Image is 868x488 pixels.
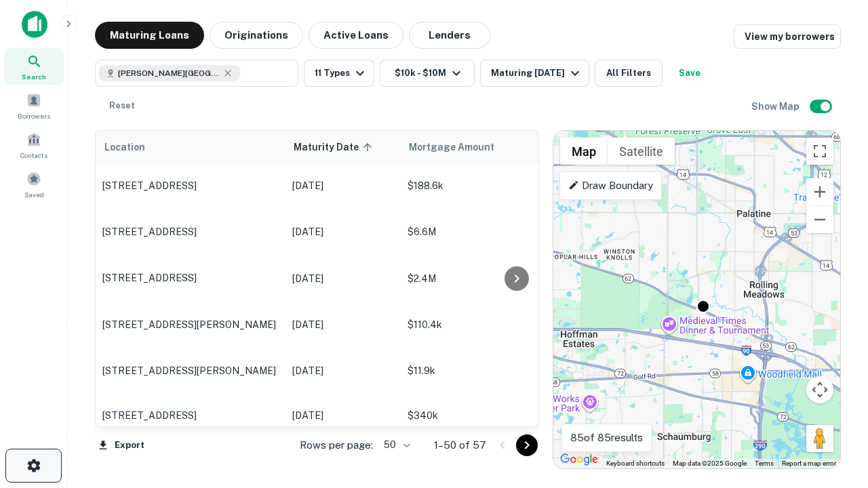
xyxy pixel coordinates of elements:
[408,363,543,378] p: $11.9k
[20,150,47,161] span: Contacts
[806,178,833,205] button: Zoom in
[309,22,403,49] button: Active Loans
[560,138,608,165] button: Show street map
[751,99,802,114] h6: Show Map
[557,451,601,468] img: Google
[102,365,279,377] p: [STREET_ADDRESS][PERSON_NAME]
[806,206,833,233] button: Zoom out
[408,317,543,332] p: $110.4k
[104,139,145,155] span: Location
[755,460,774,467] a: Terms
[800,380,868,445] iframe: Chat Widget
[408,224,543,239] p: $6.6M
[434,437,486,453] p: 1–50 of 57
[210,22,303,49] button: Originations
[491,65,583,81] div: Maturing [DATE]
[380,60,475,87] button: $10k - $10M
[292,178,394,193] p: [DATE]
[96,131,285,163] th: Location
[292,224,394,239] p: [DATE]
[4,166,64,203] a: Saved
[292,408,394,423] p: [DATE]
[285,131,401,163] th: Maturity Date
[22,11,47,38] img: capitalize-icon.png
[100,92,144,119] button: Reset
[568,178,653,194] p: Draw Boundary
[608,138,675,165] button: Show satellite imagery
[4,127,64,163] a: Contacts
[102,319,279,331] p: [STREET_ADDRESS][PERSON_NAME]
[4,48,64,85] a: Search
[806,376,833,403] button: Map camera controls
[409,22,490,49] button: Lenders
[408,408,543,423] p: $340k
[409,139,512,155] span: Mortgage Amount
[18,110,50,121] span: Borrowers
[102,226,279,238] p: [STREET_ADDRESS]
[4,87,64,124] a: Borrowers
[292,271,394,286] p: [DATE]
[118,67,220,79] span: [PERSON_NAME][GEOGRAPHIC_DATA], [GEOGRAPHIC_DATA]
[300,437,373,453] p: Rows per page:
[606,459,665,468] button: Keyboard shortcuts
[516,434,538,456] button: Go to next page
[102,272,279,284] p: [STREET_ADDRESS]
[24,189,44,200] span: Saved
[553,131,840,468] div: 0 0
[292,317,394,332] p: [DATE]
[408,271,543,286] p: $2.4M
[95,435,148,455] button: Export
[292,363,394,378] p: [DATE]
[595,60,663,87] button: All Filters
[557,451,601,468] a: Open this area in Google Maps (opens a new window)
[408,178,543,193] p: $188.6k
[734,24,841,49] a: View my borrowers
[401,131,550,163] th: Mortgage Amount
[480,60,589,87] button: Maturing [DATE]
[378,435,412,455] div: 50
[22,71,46,82] span: Search
[304,60,374,87] button: 11 Types
[782,460,836,467] a: Report a map error
[102,409,279,422] p: [STREET_ADDRESS]
[102,180,279,192] p: [STREET_ADDRESS]
[570,430,643,446] p: 85 of 85 results
[806,138,833,165] button: Toggle fullscreen view
[294,139,376,155] span: Maturity Date
[668,60,711,87] button: Save your search to get updates of matches that match your search criteria.
[673,460,747,467] span: Map data ©2025 Google
[95,22,204,49] button: Maturing Loans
